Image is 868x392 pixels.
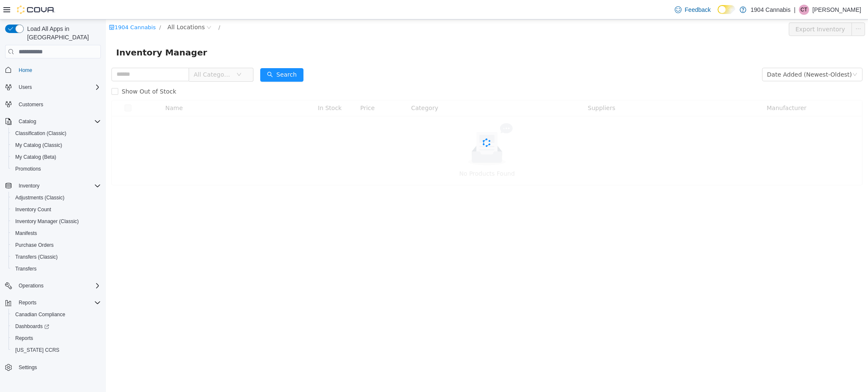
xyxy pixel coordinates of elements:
[112,5,114,11] span: /
[746,52,751,58] i: icon: down
[15,82,101,92] span: Users
[8,332,104,344] button: Reports
[8,251,104,263] button: Transfers (Classic)
[24,25,101,41] span: Load All Apps in [GEOGRAPHIC_DATA]
[3,5,50,11] a: icon: shop1904 Cannabis
[12,216,82,226] a: Inventory Manager (Classic)
[12,204,101,215] span: Inventory Count
[12,152,60,162] a: My Catalog (Beta)
[3,5,8,11] i: icon: shop
[15,281,47,291] button: Operations
[131,52,136,58] i: icon: down
[154,49,198,62] button: icon: searchSearch
[12,333,36,343] a: Reports
[15,265,36,272] span: Transfers
[12,228,40,238] a: Manifests
[12,140,66,150] a: My Catalog (Classic)
[15,82,35,92] button: Users
[17,6,55,14] img: Cova
[15,181,101,191] span: Inventory
[12,193,68,203] a: Adjustments (Classic)
[685,6,711,14] span: Feedback
[15,206,51,213] span: Inventory Count
[12,321,53,331] a: Dashboards
[15,99,101,110] span: Customers
[8,215,104,227] button: Inventory Manager (Classic)
[15,166,41,172] span: Promotions
[19,67,32,74] span: Home
[2,280,104,292] button: Operations
[88,51,126,59] span: All Categories
[15,311,65,318] span: Canadian Compliance
[15,218,79,225] span: Inventory Manager (Classic)
[12,252,61,262] a: Transfers (Classic)
[15,142,62,149] span: My Catalog (Classic)
[8,151,104,163] button: My Catalog (Beta)
[661,49,746,61] div: Date Added (Newest-Oldest)
[12,164,45,174] a: Promotions
[2,116,104,127] button: Catalog
[19,299,36,306] span: Reports
[12,164,101,174] span: Promotions
[12,240,101,250] span: Purchase Orders
[794,5,796,15] p: |
[10,26,106,40] span: Inventory Manager
[12,152,101,162] span: My Catalog (Beta)
[19,118,36,125] span: Catalog
[2,63,104,76] button: Home
[2,98,104,110] button: Customers
[15,116,39,127] button: Catalog
[8,344,104,356] button: [US_STATE] CCRS
[15,254,58,260] span: Transfers (Classic)
[8,227,104,239] button: Manifests
[718,5,735,14] input: Dark Mode
[8,320,104,332] a: Dashboards
[12,345,101,355] span: Washington CCRS
[15,230,37,237] span: Manifests
[15,116,101,127] span: Catalog
[801,5,807,15] span: CT
[15,130,67,137] span: Classification (Classic)
[19,84,32,91] span: Users
[53,5,55,11] span: /
[8,204,104,215] button: Inventory Count
[812,5,861,15] p: [PERSON_NAME]
[746,3,759,17] button: icon: ellipsis
[8,239,104,251] button: Purchase Orders
[15,65,36,75] a: Home
[799,5,809,15] div: Cody Tomlinson
[2,361,104,373] button: Settings
[12,228,101,238] span: Manifests
[2,297,104,309] button: Reports
[8,263,104,275] button: Transfers
[12,240,57,250] a: Purchase Orders
[12,264,40,274] a: Transfers
[2,81,104,93] button: Users
[683,3,746,17] button: Export Inventory
[12,345,63,355] a: [US_STATE] CCRS
[12,193,101,203] span: Adjustments (Classic)
[15,154,56,160] span: My Catalog (Beta)
[12,309,101,320] span: Canadian Compliance
[15,335,33,342] span: Reports
[12,309,69,320] a: Canadian Compliance
[751,5,790,15] p: 1904 Cannabis
[12,69,74,75] span: Show Out of Stock
[12,216,101,226] span: Inventory Manager (Classic)
[15,99,47,110] a: Customers
[8,163,104,175] button: Promotions
[15,281,101,291] span: Operations
[12,140,101,150] span: My Catalog (Classic)
[15,323,49,330] span: Dashboards
[671,1,714,18] a: Feedback
[8,139,104,151] button: My Catalog (Classic)
[12,264,101,274] span: Transfers
[12,321,101,331] span: Dashboards
[19,282,44,289] span: Operations
[15,298,40,308] button: Reports
[15,64,101,75] span: Home
[12,333,101,343] span: Reports
[15,347,59,353] span: [US_STATE] CCRS
[19,101,43,108] span: Customers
